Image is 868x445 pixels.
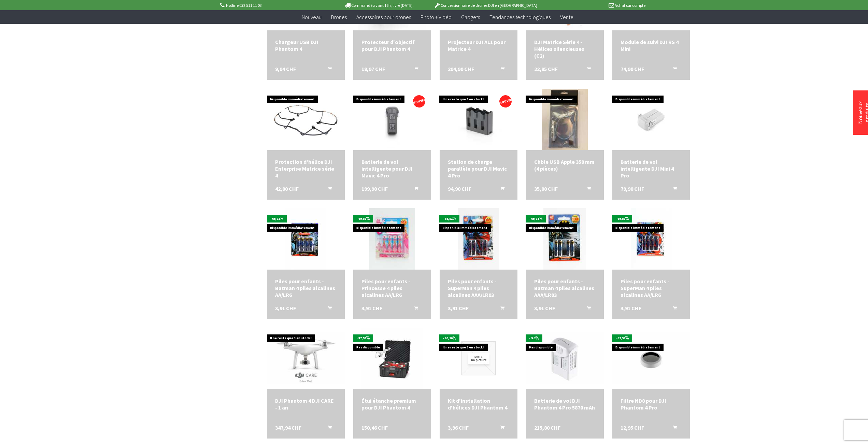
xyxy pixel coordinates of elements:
img: Batterie de vol intelligente pour DJI Mavic 4 Pro [353,90,431,148]
font: 18,97 CHF [361,66,385,72]
a: Protecteur d'objectif pour DJI Phantom 4 18,97 CHF Ajouter au panier [361,39,423,52]
font: DJI Phantom 4 DJI CARE - 1 an [275,397,334,411]
a: Vente [555,10,578,24]
img: Étui étanche premium pour DJI Phantom 4 [361,328,423,389]
font: Piles pour enfants - SuperMan 4 piles alcalines AAA/LR03 [448,278,497,298]
a: Piles pour enfants - Princesse 4 piles alcalines AA/LR6 3,91 CHF Ajouter au panier [361,278,423,298]
button: Ajouter au panier [319,424,336,433]
font: 74,90 CHF [621,66,644,72]
font: Vente [560,14,573,20]
a: Drones [326,10,352,24]
img: Filtre ND8 pour DJI Phantom 4 Pro [612,332,690,384]
a: DJI Phantom 4 DJI CARE - 1 an 347,94 CHF Ajouter au panier [275,397,337,411]
font: Protection d'hélice DJI Enterprise Matrice série 4 [275,158,334,179]
a: Câble USB Apple 350 mm (4 pièces) 35,00 CHF Ajouter au panier [534,158,596,172]
button: Ajouter au panier [319,305,336,314]
font: 3,91 CHF [448,305,469,312]
img: Piles pour enfants - Princesse 4 piles alcalines AA/LR6 [369,208,415,270]
button: Ajouter au panier [492,66,509,74]
font: Piles pour enfants - Batman 4 piles alcalines AA/LR6 [275,278,335,298]
font: 35,00 CHF [534,185,558,192]
font: 3,91 CHF [534,305,555,312]
img: Batterie de vol intelligente DJI Mini 4 Pro [613,89,689,150]
img: Protection d'hélice DJI Enterprise Matrice série 4 [267,95,345,144]
font: Batterie de vol intelligente pour DJI Mavic 4 Pro [361,158,413,179]
font: Protecteur d'objectif pour DJI Phantom 4 [361,39,415,52]
a: Gadgets [456,10,485,24]
button: Ajouter au panier [579,66,595,74]
a: DJI Matrice Série 4 - Hélices silencieuses (C2) 22,95 CHF Ajouter au panier [534,39,596,59]
a: Module de suivi DJI RS 4 Mini 74,90 CHF Ajouter au panier [621,39,682,52]
font: 3,91 CHF [361,305,382,312]
font: Module de suivi DJI RS 4 Mini [621,39,679,52]
button: Ajouter au panier [406,185,422,194]
a: Batterie de vol intelligente pour DJI Mavic 4 Pro 199,90 CHF Ajouter au panier [361,158,423,179]
button: Ajouter au panier [406,305,422,314]
font: Gadgets [461,14,480,20]
font: 94,90 CHF [448,185,471,192]
a: Piles pour enfants - SuperMan 4 piles alcalines AA/LR6 3,91 CHF Ajouter au panier [621,278,682,298]
font: Projecteur DJI AL1 pour Matrice 4 [448,39,506,52]
button: Ajouter au panier [406,66,422,74]
button: Ajouter au panier [665,424,681,433]
font: DJI Matrice Série 4 - Hélices silencieuses (C2) [534,39,584,59]
a: Chargeur USB DJI Phantom 4 9,94 CHF Ajouter au panier [275,39,337,52]
button: Ajouter au panier [579,185,595,194]
font: 3,91 CHF [275,305,296,312]
font: Drones [331,14,347,20]
a: Kit d'installation d'hélices DJI Phantom 4 3,96 CHF Ajouter au panier [448,397,509,411]
font: Accessoires pour drones [356,14,411,20]
font: 199,90 CHF [361,185,388,192]
a: Accessoires pour drones [352,10,416,24]
font: 347,94 CHF [275,424,301,431]
font: Achat sur compte [615,3,645,8]
a: Photo + Vidéo [416,10,456,24]
img: Piles pour enfants - Batman 4 piles alcalines AAA/LR03 [543,208,586,270]
a: Projecteur DJI AL1 pour Matrice 4 294,90 CHF Ajouter au panier [448,39,509,52]
font: 42,00 CHF [275,185,299,192]
button: Ajouter au panier [579,305,595,314]
a: Batterie de vol intelligente DJI Mini 4 Pro 79,90 CHF Ajouter au panier [621,158,682,179]
font: Hotline 032 511 11 03 [226,3,262,8]
font: Piles pour enfants - Batman 4 piles alcalines AAA/LR03 [534,278,594,298]
button: Ajouter au panier [665,66,681,74]
a: Filtre ND8 pour DJI Phantom 4 Pro 12,95 CHF Ajouter au panier [621,397,682,411]
a: Piles pour enfants - Batman 4 piles alcalines AAA/LR03 3,91 CHF Ajouter au panier [534,278,596,298]
button: Ajouter au panier [319,185,336,194]
font: Piles pour enfants - Princesse 4 piles alcalines AA/LR6 [361,278,410,298]
a: Piles pour enfants - SuperMan 4 piles alcalines AAA/LR03 3,91 CHF Ajouter au panier [448,278,509,298]
font: 79,90 CHF [621,185,644,192]
font: Nouveau [302,14,322,20]
img: Piles pour enfants - Batman 4 piles alcalines AA/LR6 [285,208,326,270]
a: Piles pour enfants - Batman 4 piles alcalines AA/LR6 3,91 CHF Ajouter au panier [275,278,337,298]
button: Ajouter au panier [492,305,509,314]
font: 3,96 CHF [448,424,469,431]
font: Filtre ND8 pour DJI Phantom 4 Pro [621,397,666,411]
button: Ajouter au panier [492,185,509,194]
a: Nouveau [297,10,326,24]
font: 12,95 CHF [621,424,644,431]
font: 215,80 CHF [534,424,560,431]
font: Chargeur USB DJI Phantom 4 [275,39,318,52]
font: Commandé avant 16h, livré [DATE]. [351,3,414,8]
button: Ajouter au panier [492,424,509,433]
font: 22,95 CHF [534,66,558,72]
font: 150,46 CHF [361,424,388,431]
img: Câble USB Apple 350 mm (4 pièces) [542,89,588,150]
img: Batterie de vol DJI Phantom 4 Pro 5870 mAh [526,332,604,384]
font: Kit d'installation d'hélices DJI Phantom 4 [448,397,507,411]
font: Photo + Vidéo [421,14,452,20]
img: Piles pour enfants - SuperMan 4 piles alcalines AA/LR6 [631,208,672,270]
button: Ajouter au panier [319,66,336,74]
a: Étui étanche premium pour DJI Phantom 4 150,46 CHF [361,397,423,411]
font: 294,90 CHF [448,66,474,72]
img: DJI Phantom 4 DJI CARE - 1 an [267,332,345,384]
font: Station de charge parallèle pour DJI Mavic 4 Pro [448,158,507,179]
img: Piles pour enfants - SuperMan 4 piles alcalines AAA/LR03 [458,208,499,270]
font: Batterie de vol intelligente DJI Mini 4 Pro [621,158,674,179]
font: 9,94 CHF [275,66,296,72]
font: Piles pour enfants - SuperMan 4 piles alcalines AA/LR6 [621,278,669,298]
a: Station de charge parallèle pour DJI Mavic 4 Pro 94,90 CHF Ajouter au panier [448,158,509,179]
button: Ajouter au panier [665,185,681,194]
font: Batterie de vol DJI Phantom 4 Pro 5870 mAh [534,397,595,411]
